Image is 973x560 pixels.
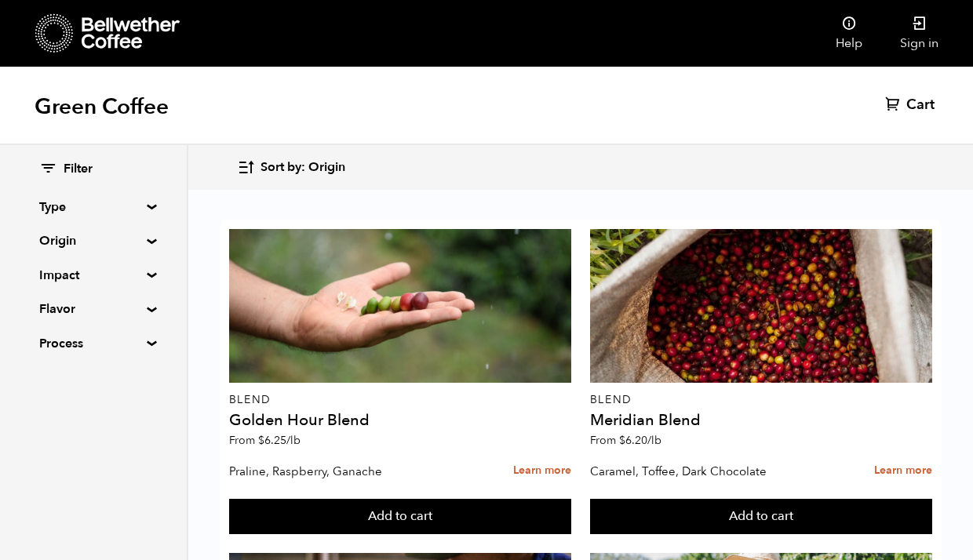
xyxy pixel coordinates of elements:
[39,334,148,353] summary: Process
[590,433,661,448] span: From
[647,433,661,448] span: /lb
[229,499,572,535] button: Add to cart
[513,454,571,488] a: Learn more
[590,499,933,535] button: Add to cart
[39,198,148,216] summary: Type
[885,96,938,115] a: Cart
[229,433,301,448] span: From
[64,161,93,178] span: Filter
[39,300,148,318] summary: Flavor
[874,454,932,488] a: Learn more
[286,433,301,448] span: /lb
[261,159,345,176] span: Sort by: Origin
[590,413,933,428] h4: Meridian Blend
[229,413,572,428] h4: Golden Hour Blend
[906,96,935,115] span: Cart
[229,395,572,405] p: Blend
[35,93,169,121] h1: Green Coffee
[39,231,148,250] summary: Origin
[237,149,345,186] button: Sort by: Origin
[39,266,148,285] summary: Impact
[619,433,661,448] bdi: 6.20
[619,433,625,448] span: $
[590,395,933,405] p: Blend
[258,433,301,448] bdi: 6.25
[229,460,462,483] p: Praline, Raspberry, Ganache
[590,460,823,483] p: Caramel, Toffee, Dark Chocolate
[258,433,264,448] span: $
